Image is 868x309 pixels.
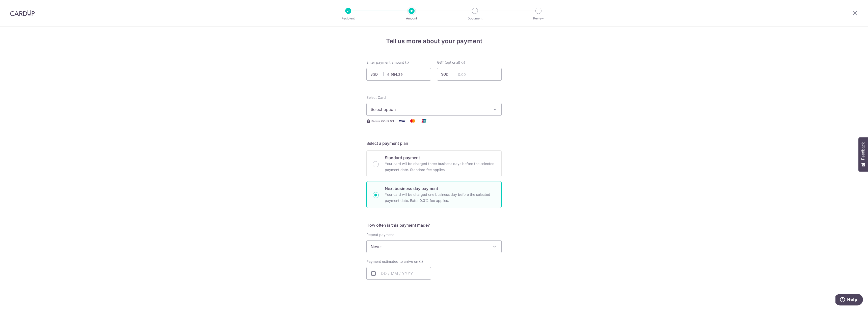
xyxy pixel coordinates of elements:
span: GST [437,60,444,65]
p: Document [456,16,494,21]
span: SGD [441,72,454,77]
img: Mastercard [408,118,418,124]
p: Review [520,16,557,21]
p: Your card will be charged one business day before the selected payment date. Extra 0.3% fee applies. [385,192,495,204]
span: Payment estimated to arrive on [366,259,418,264]
p: Standard payment [385,155,495,161]
span: Feedback [861,142,865,160]
button: Feedback - Show survey [858,137,868,172]
span: (optional) [445,60,460,65]
p: Next business day payment [385,185,495,192]
h5: Select a payment plan [366,140,502,146]
h4: Tell us more about your payment [366,37,502,46]
label: Repeat payment [366,232,394,237]
input: DD / MM / YYYY [366,267,431,280]
p: Amount [393,16,430,21]
span: Enter payment amount [366,60,404,65]
img: Visa [397,118,407,124]
span: SGD [370,72,384,77]
p: Your card will be charged three business days before the selected payment date. Standard fee appl... [385,161,495,173]
input: 0.00 [366,68,431,81]
img: CardUp [10,10,35,16]
input: 0.00 [437,68,502,81]
h5: How often is this payment made? [366,222,502,228]
p: Recipient [330,16,367,21]
span: translation missing: en.payables.payment_networks.credit_card.summary.labels.select_card [366,95,386,100]
span: Secure 256-bit SSL [371,119,395,123]
img: Union Pay [419,118,429,124]
iframe: Opens a widget where you can find more information [835,294,863,306]
span: Never [367,241,501,253]
span: Select option [371,106,488,112]
button: Select option [366,103,502,116]
span: Never [366,240,502,253]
